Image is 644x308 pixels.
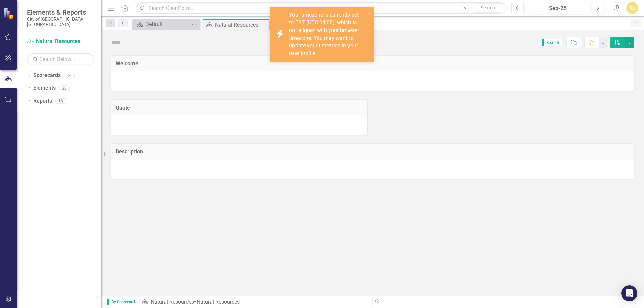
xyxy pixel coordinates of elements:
img: Not Defined [111,37,121,48]
a: Reports [33,97,52,105]
div: Natural Resources [215,21,268,29]
button: close [367,9,372,17]
div: 16 [55,98,66,104]
span: By Scorecard [107,299,138,305]
a: Natural Resources [27,38,94,45]
input: Search ClearPoint... [136,2,506,14]
input: Search Below... [27,53,94,65]
a: Default [134,20,190,28]
div: Open Intercom Messenger [621,285,637,301]
button: KC [626,2,638,14]
span: Search [481,5,495,10]
span: Elements & Reports [27,8,94,16]
div: 30 [59,85,70,91]
a: Elements [33,84,56,92]
h3: Description [116,149,629,155]
div: 3 [64,73,75,78]
div: » [141,298,367,306]
div: Your timezone is currently set to EST (UTC-04:00), which is not aligned with your browser timezon... [289,11,365,57]
div: Default [145,20,190,28]
button: Sep-25 [526,2,590,14]
div: Sep-25 [528,4,588,12]
h3: Welcome [116,61,629,67]
small: City of [GEOGRAPHIC_DATA], [GEOGRAPHIC_DATA] [27,16,94,27]
a: Scorecards [33,72,61,79]
a: Natural Resources [151,299,194,305]
div: Natural Resources [197,299,240,305]
img: ClearPoint Strategy [3,7,15,19]
h3: Quote [116,105,362,111]
button: Search [471,3,504,13]
span: Sep-25 [542,39,562,46]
